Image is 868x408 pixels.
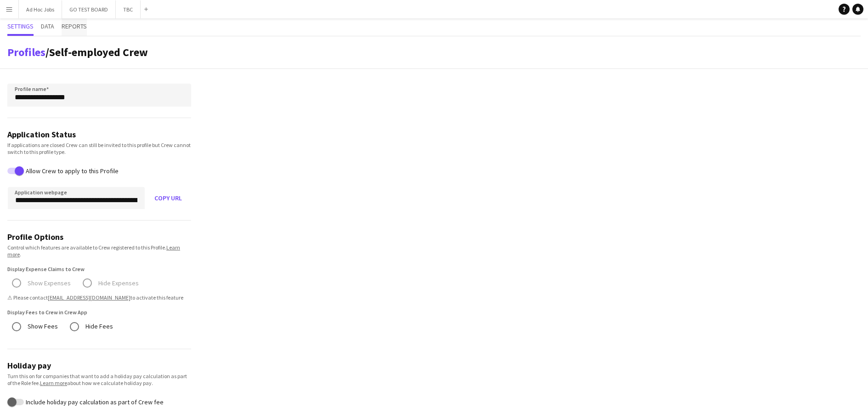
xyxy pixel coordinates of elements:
[7,244,191,258] div: Control which features are available to Crew registered to this Profile. .
[41,23,54,29] span: Data
[662,39,868,408] iframe: Chat Widget
[7,129,191,140] h3: Application Status
[62,23,87,29] span: Reports
[7,142,191,155] div: If applications are closed Crew can still be invited to this profile but Crew cannot switch to th...
[62,0,116,18] button: GO TEST BOARD
[7,232,191,242] h3: Profile Options
[145,187,191,209] button: Copy URL
[7,294,191,301] span: ⚠ Please contact to activate this feature
[84,319,113,334] label: Hide Fees
[48,294,130,301] a: [EMAIL_ADDRESS][DOMAIN_NAME]
[7,45,148,59] h1: /
[116,0,141,18] button: TBC
[7,373,191,386] div: Turn this on for companies that want to add a holiday pay calculation as part of the Role fee. ab...
[7,244,180,258] a: Learn more
[7,360,191,371] h3: Holiday pay
[49,45,148,59] span: Self-employed Crew
[24,167,119,175] label: Allow Crew to apply to this Profile
[19,0,62,18] button: Ad Hoc Jobs
[24,398,164,405] label: Include holiday pay calculation as part of Crew fee
[7,265,191,273] label: Display Expense Claims to Crew
[7,45,45,59] a: Profiles
[7,308,191,317] label: Display Fees to Crew in Crew App
[40,380,67,386] a: Learn more
[7,23,34,29] span: Settings
[26,319,58,334] label: Show Fees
